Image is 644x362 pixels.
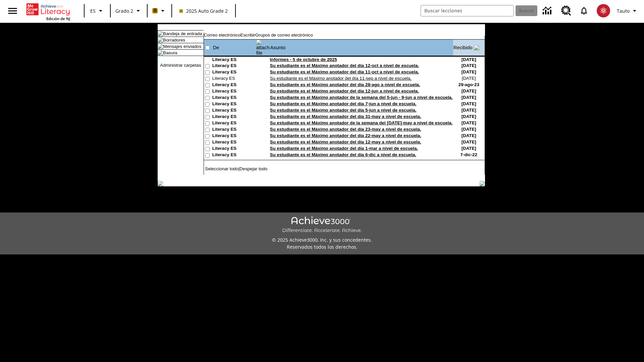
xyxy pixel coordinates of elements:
[270,45,286,50] a: Asunto
[239,166,267,171] a: Despejar todo
[462,127,476,132] nobr: [DATE]
[270,82,420,87] a: Su estudiante es el Máximo anotador del día 28-ago a nivel de escuela.
[158,181,163,186] img: table_footer_left.gif
[462,139,476,144] nobr: [DATE]
[115,7,133,14] span: Grado 2
[3,1,22,21] button: Abrir el menú lateral
[213,45,219,50] a: De
[158,44,163,49] img: folder_icon.gif
[212,63,256,69] td: Literacy ES
[480,181,485,186] img: table_footer_right.gif
[212,76,256,82] td: Literacy ES
[421,5,514,16] input: Buscar campo
[462,101,476,106] nobr: [DATE]
[240,33,255,38] a: Escribir
[212,101,256,108] td: Literacy ES
[462,108,476,113] nobr: [DATE]
[453,45,473,50] a: Recibido
[212,152,256,159] td: Literacy ES
[270,127,421,132] a: Su estudiante es el Máximo anotador del día 23-may a nivel de escuela.
[462,63,476,68] nobr: [DATE]
[270,108,417,113] a: Su estudiante es el Máximo anotador del día 5-jun a nivel de escuela.
[462,76,476,81] nobr: [DATE]
[270,146,418,151] a: Su estudiante es el Máximo anotador del día 1-mar a nivel de escuela.
[90,7,96,14] span: ES
[557,2,575,20] a: Centro de recursos, Se abrirá en una pestaña nueva.
[154,6,157,15] span: B
[160,63,201,68] a: Administrar carpetas
[270,101,417,106] a: Su estudiante es el Máximo anotador del día 7-jun a nivel de escuela.
[462,69,476,74] nobr: [DATE]
[212,95,256,101] td: Literacy ES
[270,63,419,68] a: Su estudiante es el Máximo anotador del día 12-oct a nivel de escuela.
[282,217,362,234] img: Achieve3000 Differentiate Accelerate Achieve
[205,166,238,171] a: Seleccionar todo
[270,57,337,62] a: Informes - 5 de octubre de 2025
[158,31,163,36] img: folder_icon_pick.gif
[462,57,476,62] nobr: [DATE]
[163,44,201,49] a: Mensajes enviados
[270,76,412,81] a: Su estudiante es el Máximo anotador del día 11-sep a nivel de escuela.
[212,88,256,95] td: Literacy ES
[461,152,477,157] nobr: 7-dic-22
[212,146,256,152] td: Literacy ES
[87,5,108,17] button: Lenguaje: ES, Selecciona un idioma
[150,5,169,17] button: Boost El color de la clase es anaranjado claro. Cambiar el color de la clase.
[270,114,421,119] a: Su estudiante es el Máximo anotador del día 31-may a nivel de escuela.
[212,120,256,127] td: Literacy ES
[163,50,177,55] a: Basura
[462,88,476,94] nobr: [DATE]
[26,2,70,21] div: Portada
[163,38,185,43] a: Borradores
[212,133,256,139] td: Literacy ES
[270,120,453,125] a: Su estudiante es el Máximo anotador de la semana del [DATE]-may a nivel de escuela.
[459,82,479,87] nobr: 29-ago-23
[614,5,641,17] button: Perfil/Configuración
[270,133,421,138] a: Su estudiante es el Máximo anotador del día 22-may a nivel de escuela.
[163,31,202,36] a: Bandeja de entrada
[593,2,614,19] button: Escoja un nuevo avatar
[270,139,421,144] a: Su estudiante es el Máximo anotador del día 12-may a nivel de escuela.
[462,133,476,138] nobr: [DATE]
[617,7,630,14] span: Tauto
[212,57,256,63] td: Literacy ES
[270,152,416,157] a: Su estudiante es el Máximo anotador del día 6-dic a nivel de escuela.
[212,127,256,133] td: Literacy ES
[46,16,70,21] span: Edición de NJ
[204,166,288,171] td: |
[113,5,145,17] button: Grado: Grado 2, Elige un grado
[158,50,163,55] img: folder_icon.gif
[474,45,479,50] img: arrow_down.gif
[462,95,476,100] nobr: [DATE]
[212,82,256,88] td: Literacy ES
[204,175,485,175] img: black_spacer.gif
[597,4,610,17] img: avatar image
[158,37,163,43] img: folder_icon.gif
[212,69,256,76] td: Literacy ES
[212,114,256,120] td: Literacy ES
[179,7,228,14] span: 2025 Auto Grade 2
[256,40,270,56] img: attach file
[462,114,476,119] nobr: [DATE]
[462,146,476,151] nobr: [DATE]
[270,95,453,100] a: Su estudiante es el Máximo anotador de la semana del 5-jun - 9-jun a nivel de escuela.
[212,139,256,146] td: Literacy ES
[270,69,419,74] a: Su estudiante es el Máximo anotador del día 11-oct a nivel de escuela.
[212,108,256,114] td: Literacy ES
[539,2,557,20] a: Centro de información
[270,88,419,94] a: Su estudiante es el Máximo anotador del día 12-jun a nivel de escuela.
[462,120,476,125] nobr: [DATE]
[204,33,240,38] a: Correo electrónico
[575,2,593,19] a: Notificaciones
[255,33,313,38] a: Grupos de correo electrónico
